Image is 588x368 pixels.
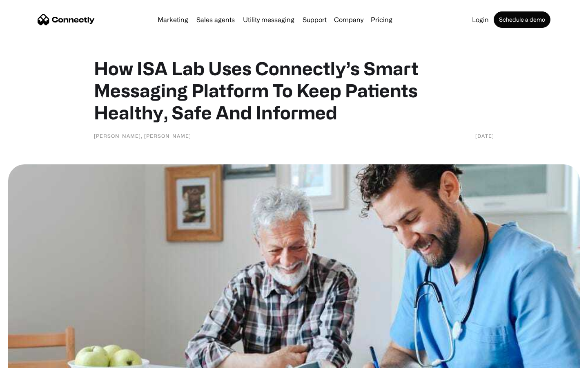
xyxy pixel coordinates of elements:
[469,16,492,23] a: Login
[154,16,192,23] a: Marketing
[299,16,330,23] a: Support
[94,132,191,140] div: [PERSON_NAME], [PERSON_NAME]
[334,14,363,25] div: Company
[494,11,550,28] a: Schedule a demo
[8,354,49,365] aside: Language selected: English
[193,16,238,23] a: Sales agents
[367,16,396,23] a: Pricing
[94,57,494,123] h1: How ISA Lab Uses Connectly’s Smart Messaging Platform To Keep Patients Healthy, Safe And Informed
[475,132,494,140] div: [DATE]
[240,16,298,23] a: Utility messaging
[16,354,49,365] ul: Language list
